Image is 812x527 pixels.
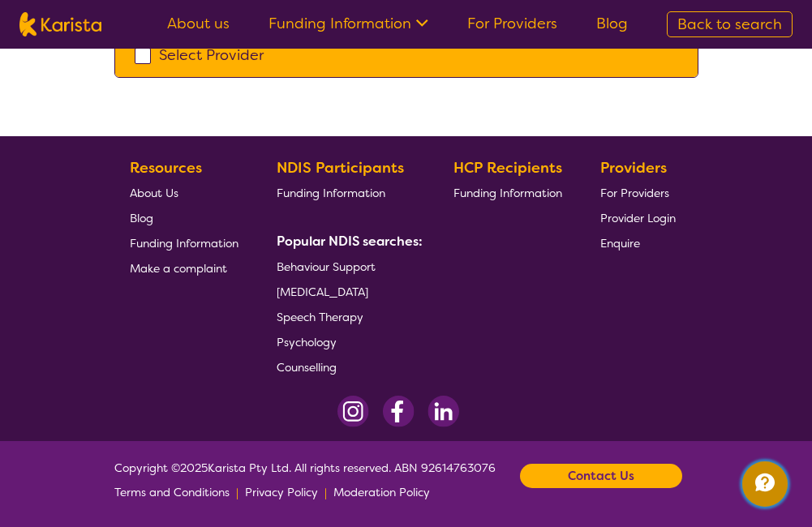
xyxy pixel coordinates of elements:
[277,254,416,279] a: Behaviour Support
[277,329,416,354] a: Psychology
[453,186,562,200] span: Funding Information
[130,211,153,225] span: Blog
[427,396,459,427] img: LinkedIn
[130,255,238,281] a: Make a complaint
[114,485,230,499] span: Terms and Conditions
[277,158,404,178] b: NDIS Participants
[453,158,562,178] b: HCP Recipients
[337,396,369,427] img: Instagram
[277,259,376,274] span: Behaviour Support
[596,14,628,33] a: Blog
[19,12,101,36] img: Karista logo
[324,480,327,504] p: |
[600,186,669,200] span: For Providers
[277,360,337,375] span: Counselling
[130,180,238,205] a: About Us
[277,310,363,324] span: Speech Therapy
[277,285,368,299] span: [MEDICAL_DATA]
[245,485,318,499] span: Privacy Policy
[269,14,428,33] a: Funding Information
[114,456,496,504] span: Copyright © 2025 Karista Pty Ltd. All rights reserved. ABN 92614763076
[677,15,782,34] span: Back to search
[333,485,430,499] span: Moderation Policy
[568,464,634,488] b: Contact Us
[277,354,416,379] a: Counselling
[167,14,230,33] a: About us
[130,261,227,276] span: Make a complaint
[600,230,676,255] a: Enquire
[600,180,676,205] a: For Providers
[277,304,416,329] a: Speech Therapy
[236,480,238,504] p: |
[600,158,667,178] b: Providers
[333,480,430,504] a: Moderation Policy
[277,186,385,200] span: Funding Information
[130,205,238,230] a: Blog
[453,180,562,205] a: Funding Information
[600,236,640,251] span: Enquire
[667,11,793,37] a: Back to search
[277,180,416,205] a: Funding Information
[130,236,238,251] span: Funding Information
[277,279,416,304] a: [MEDICAL_DATA]
[600,205,676,230] a: Provider Login
[382,396,415,427] img: Facebook
[130,158,202,178] b: Resources
[114,480,230,504] a: Terms and Conditions
[277,233,423,250] b: Popular NDIS searches:
[467,14,557,33] a: For Providers
[600,211,676,225] span: Provider Login
[130,230,238,255] a: Funding Information
[742,461,788,507] button: Channel Menu
[277,335,337,349] span: Psychology
[130,186,178,200] span: About Us
[245,480,318,504] a: Privacy Policy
